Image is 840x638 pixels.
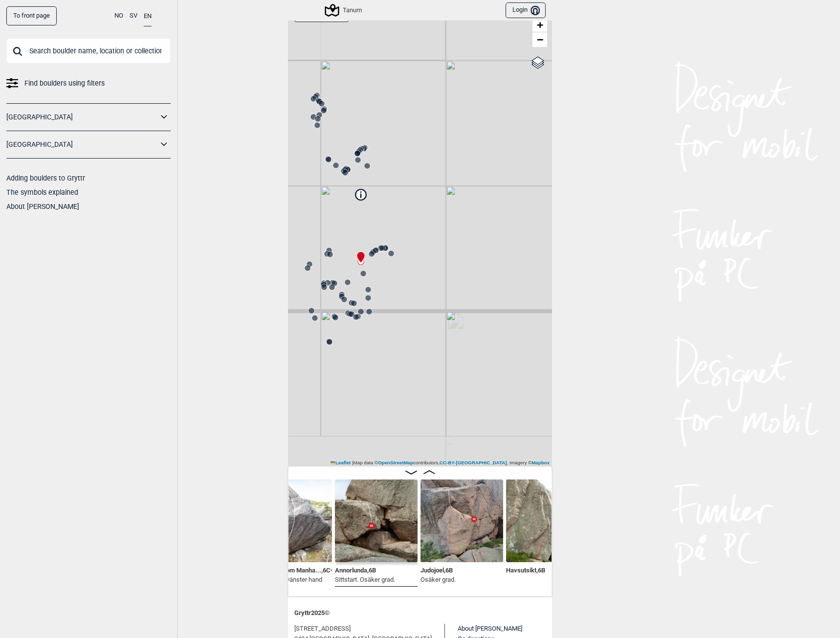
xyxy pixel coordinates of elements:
span: | [352,460,354,465]
input: Search boulder name, location or collection [6,38,171,64]
a: Layers [529,52,547,73]
button: NO [114,6,123,25]
a: Zoom out [532,32,547,47]
span: Find boulders using filters [24,76,105,91]
a: Zoom in [532,18,547,32]
span: A madman from Manha... , 6C+ [249,565,334,574]
button: EN [144,6,152,26]
span: Annorlunda , 6B [335,565,376,574]
a: About [PERSON_NAME] [6,203,79,210]
a: About [PERSON_NAME] [458,625,522,632]
div: Map data © contributors, , Imagery © [328,459,552,466]
img: Judojoel [420,479,503,562]
a: The symbols explained [6,188,78,196]
img: A madman from Manhattan 220826 [249,479,332,562]
a: [GEOGRAPHIC_DATA] [6,110,158,124]
div: Tanum [326,4,362,16]
span: − [537,33,543,46]
img: Annorlunda [335,479,418,562]
a: Mapbox [531,460,550,465]
p: Sittstart med vänster hand [249,575,334,585]
a: OpenStreetMap [378,460,413,465]
a: Adding boulders to Gryttr [6,174,85,182]
button: Login [506,2,546,19]
span: [STREET_ADDRESS] [294,624,351,634]
button: SV [130,6,137,25]
img: Havsutsikt_190312 [506,479,589,562]
span: Judojoel , 6B [420,565,453,574]
div: Gryttr 2025 © [294,603,546,624]
a: CC-BY-[GEOGRAPHIC_DATA] [440,460,507,465]
a: To front page [6,6,57,25]
p: Sittstart. Osäker grad. [335,575,395,585]
a: Leaflet [331,460,351,465]
a: [GEOGRAPHIC_DATA] [6,137,158,152]
span: + [537,19,543,31]
span: Havsutsikt , 6B [506,565,545,574]
a: Find boulders using filters [6,76,171,91]
p: Osäker grad. [420,575,456,585]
